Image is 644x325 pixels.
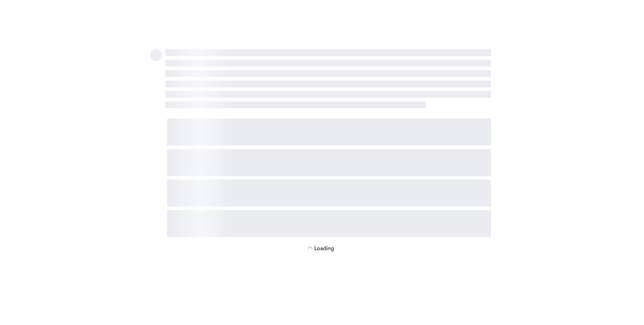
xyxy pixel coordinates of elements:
[165,91,491,98] span: ‌
[167,210,491,237] span: ‌
[167,119,491,145] span: ‌
[167,180,491,206] span: ‌
[165,70,491,77] span: ‌
[314,246,334,252] p: Loading
[167,149,491,176] span: ‌
[165,49,491,56] span: ‌
[165,101,426,108] span: ‌
[150,49,162,61] span: ‌
[165,60,491,66] span: ‌
[165,81,491,87] span: ‌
